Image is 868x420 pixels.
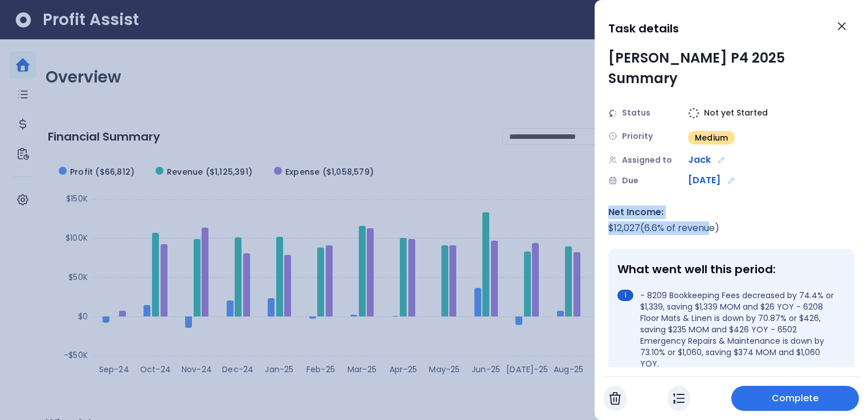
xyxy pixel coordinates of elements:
span: Jack [688,153,711,167]
button: Edit due date [725,174,738,187]
img: Cancel Task [609,392,621,405]
span: [DATE] [688,174,720,187]
button: Complete [731,386,859,411]
span: Status [622,107,650,119]
span: Not yet Started [704,107,768,119]
span: Complete [772,392,819,405]
span: Due [622,175,638,187]
h1: Task details [608,18,679,39]
span: Medium [695,132,728,143]
button: Edit assignment [715,154,728,166]
div: $ 12,027 ( 6.6 % of revenue) [608,221,854,235]
span: Assigned to [622,154,672,166]
button: Close [829,14,854,39]
div: Net Income: [608,205,854,219]
div: [PERSON_NAME] P4 2025 Summary [608,48,854,89]
img: Not yet Started [688,108,699,119]
span: Priority [622,130,653,142]
img: In Progress [673,392,685,405]
li: - 8209 Bookkeeping Fees decreased by 74.4% or $1,339, saving $1,339 MOM and $26 YOY - 6208 Floor ... [617,290,841,369]
img: Status [608,109,617,118]
div: What went well this period: [617,262,841,276]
